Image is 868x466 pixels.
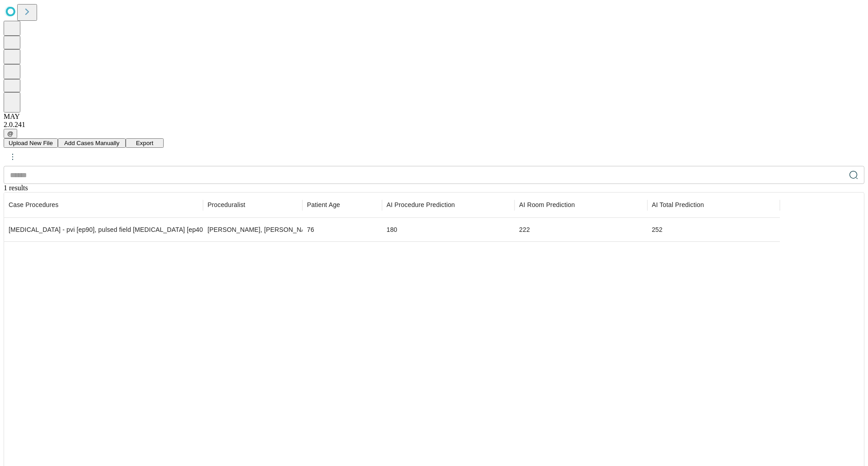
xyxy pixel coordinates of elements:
[519,200,575,209] span: Patient in room to patient out of room
[387,226,397,233] span: 180
[652,226,663,233] span: 252
[136,140,154,146] span: Export
[4,121,864,129] div: 2.0.241
[7,130,14,137] span: @
[9,218,198,241] div: [MEDICAL_DATA] - pvi [ep90], pulsed field [MEDICAL_DATA] [ep407]
[126,138,164,148] button: Export
[4,113,864,121] div: MAY
[4,138,58,148] button: Upload New File
[126,139,164,146] a: Export
[307,200,340,209] span: Patient Age
[9,140,53,146] span: Upload New File
[4,184,28,192] span: 1 results
[4,129,17,138] button: @
[387,200,455,209] span: Time-out to extubation/pocket closure
[652,200,704,209] span: Includes set-up, patient in-room to patient out-of-room, and clean-up
[9,200,58,209] span: Scheduled procedures
[58,138,126,148] button: Add Cases Manually
[208,218,298,241] div: [PERSON_NAME], [PERSON_NAME], M.B.B.S. [1003801]
[64,140,119,146] span: Add Cases Manually
[5,149,21,165] button: kebab-menu
[519,226,530,233] span: 222
[208,200,245,209] span: Proceduralist
[307,218,377,241] div: 76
